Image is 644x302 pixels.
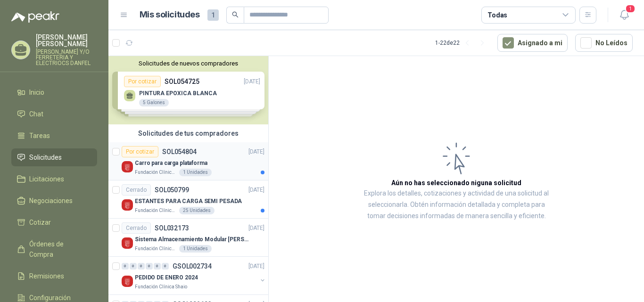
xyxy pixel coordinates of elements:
span: Remisiones [29,271,64,281]
span: 1 [207,9,219,21]
span: Solicitudes [29,152,62,163]
p: Fundación Clínica Shaio [135,207,177,214]
div: 1 Unidades [179,169,212,176]
a: 0 0 0 0 0 0 GSOL002734[DATE] Company LogoPEDIDO DE ENERO 2024Fundación Clínica Shaio [122,261,266,291]
p: Fundación Clínica Shaio [135,169,177,176]
p: Explora los detalles, cotizaciones y actividad de una solicitud al seleccionarla. Obtén informaci... [363,188,550,222]
div: 0 [146,263,153,269]
span: Negociaciones [29,196,73,206]
a: CerradoSOL032173[DATE] Company LogoSistema Almacenamiento Modular [PERSON_NAME]Fundación Clínica ... [108,219,268,257]
a: CerradoSOL050799[DATE] Company LogoESTANTES PARA CARGA SEMI PESADAFundación Clínica Shaio25 Unidades [108,180,268,219]
a: Cotizar [11,213,97,231]
h3: Aún no has seleccionado niguna solicitud [391,178,521,188]
a: Remisiones [11,267,97,285]
div: 0 [122,263,129,269]
p: SOL054804 [162,148,197,155]
div: Todas [487,10,507,20]
div: Solicitudes de tus compradores [108,124,268,142]
p: Fundación Clínica Shaio [135,283,187,291]
div: 0 [162,263,169,269]
span: Tareas [29,131,50,141]
div: 0 [138,263,145,269]
span: Chat [29,109,43,119]
button: 1 [616,7,633,24]
img: Company Logo [122,161,133,172]
div: 0 [130,263,137,269]
span: Licitaciones [29,174,64,184]
p: [DATE] [248,224,264,233]
a: Solicitudes [11,148,97,166]
p: ESTANTES PARA CARGA SEMI PESADA [135,197,242,206]
a: Tareas [11,127,97,145]
button: Solicitudes de nuevos compradores [112,60,264,67]
p: Carro para carga plataforma [135,159,207,168]
a: Chat [11,105,97,123]
p: PEDIDO DE ENERO 2024 [135,273,198,282]
p: Fundación Clínica Shaio [135,245,177,253]
a: Negociaciones [11,192,97,210]
p: [PERSON_NAME] [PERSON_NAME] [36,34,97,47]
p: SOL050799 [155,187,189,193]
img: Company Logo [122,237,133,249]
button: No Leídos [575,34,633,52]
span: Órdenes de Compra [29,239,88,260]
div: Solicitudes de nuevos compradoresPor cotizarSOL054725[DATE] PINTURA EPOXICA BLANCA5 GalonesPor co... [108,56,268,124]
button: Asignado a mi [497,34,568,52]
div: 25 Unidades [179,207,215,214]
span: Cotizar [29,217,51,228]
h1: Mis solicitudes [140,8,200,22]
div: Por cotizar [122,146,158,157]
p: GSOL002734 [173,263,212,269]
div: Cerrado [122,222,151,234]
p: [DATE] [248,186,264,195]
div: Cerrado [122,184,151,196]
a: Órdenes de Compra [11,235,97,263]
a: Inicio [11,83,97,101]
div: 1 - 22 de 22 [435,35,490,50]
img: Company Logo [122,199,133,211]
p: [DATE] [248,147,264,156]
p: SOL032173 [155,225,189,231]
a: Licitaciones [11,170,97,188]
a: Por cotizarSOL054804[DATE] Company LogoCarro para carga plataformaFundación Clínica Shaio1 Unidades [108,142,268,180]
p: [PERSON_NAME] Y/O FERRETERIA Y ELECTRIOCS DANFEL [36,49,97,66]
p: [DATE] [248,262,264,271]
div: 0 [154,263,161,269]
span: search [232,11,239,18]
img: Company Logo [122,276,133,287]
span: 1 [625,4,636,13]
img: Logo peakr [11,11,59,23]
p: Sistema Almacenamiento Modular [PERSON_NAME] [135,235,252,244]
span: Inicio [29,87,44,98]
div: 1 Unidades [179,245,212,253]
